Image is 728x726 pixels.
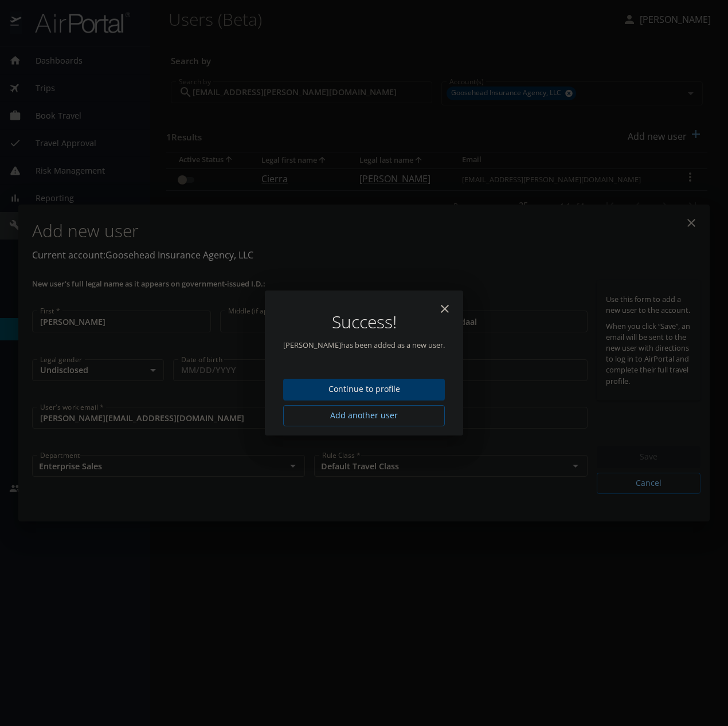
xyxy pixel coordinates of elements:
[283,313,445,331] h1: Success!
[283,340,445,351] p: [PERSON_NAME] has been added as a new user.
[292,409,436,423] span: Add another user
[283,405,445,426] button: Add another user
[292,382,436,397] span: Continue to profile
[431,295,459,323] button: close
[283,379,445,401] button: Continue to profile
